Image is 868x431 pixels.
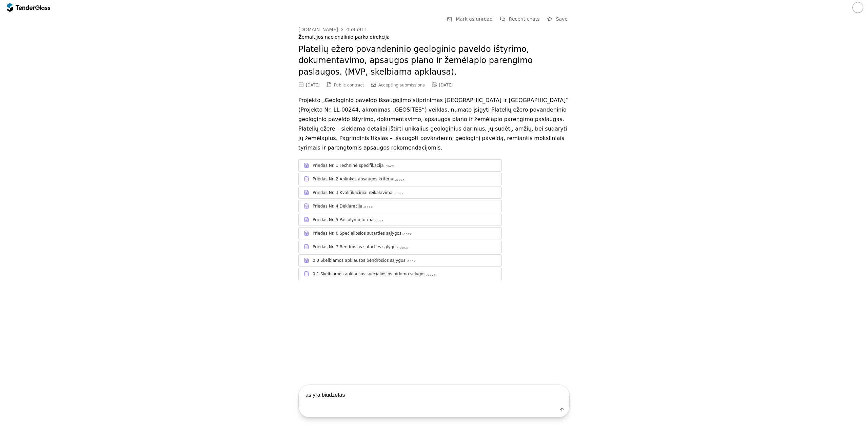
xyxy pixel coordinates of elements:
div: .docx [395,178,405,182]
h2: Platelių ežero povandeninio geologinio paveldo ištyrimo, dokumentavimo, apsaugos plano ir žemėlap... [298,44,570,78]
div: .docx [398,246,408,250]
div: Priedas Nr. 7 Bendrosios sutarties sąlygos [313,244,398,250]
div: Žemaitijos nacionalinio parko direkcija [298,34,570,40]
a: Priedas Nr. 7 Bendrosios sutarties sąlygos.docx [298,241,502,253]
div: 0.1 Skelbiamos apklausos specialiosios pirkimo sąlygos [313,271,426,277]
div: .docx [384,164,394,169]
div: Priedas Nr. 2 Aplinkos apsaugos kriterjai [313,176,394,182]
span: Recent chats [509,16,540,22]
a: 0.0 Skelbiamos apklausos bendrosios sąlygos.docx [298,254,502,267]
div: Priedas Nr. 3 Kvalifikaciniai reikalavimai [313,190,394,195]
a: Priedas Nr. 6 Specialiosios sutarties sąlygos.docx [298,227,502,239]
button: Recent chats [498,15,542,23]
div: .docx [402,232,412,236]
div: Priedas Nr. 1 Techninė specifikacija [313,163,384,168]
a: Priedas Nr. 3 Kvalifikaciniai reikalavimai.docx [298,187,502,199]
div: Priedas Nr. 6 Specialiosios sutarties sąlygos [313,231,401,236]
span: Public contract [334,83,364,87]
a: Priedas Nr. 1 Techninė specifikacija.docx [298,159,502,172]
div: .docx [406,259,416,263]
a: 0.1 Skelbiamos apklausos specialiosios pirkimo sąlygos.docx [298,268,502,280]
p: Projekto „Geologinio paveldo išsaugojimo stiprinimas [GEOGRAPHIC_DATA] ir [GEOGRAPHIC_DATA]” (Pro... [298,96,570,153]
div: [DATE] [306,83,320,87]
div: [DATE] [439,83,453,87]
button: Mark as unread [445,15,495,23]
span: Accepting submissions [378,83,425,87]
div: Priedas Nr. 5 Pasiūlymo forma [313,217,373,222]
a: Priedas Nr. 4 Deklaracija.docx [298,200,502,212]
a: [DOMAIN_NAME]4595911 [298,27,367,32]
div: [DOMAIN_NAME] [298,27,338,32]
div: .docx [426,273,436,277]
div: .docx [363,205,373,209]
a: Priedas Nr. 5 Pasiūlymo forma.docx [298,214,502,226]
div: .docx [374,218,384,223]
button: Save [545,15,570,23]
div: .docx [394,191,404,196]
div: 0.0 Skelbiamos apklausos bendrosios sąlygos [313,258,406,263]
div: 4595911 [346,27,367,32]
a: Priedas Nr. 2 Aplinkos apsaugos kriterjai.docx [298,173,502,185]
span: Save [556,16,568,22]
textarea: as yra biudzetas [299,385,569,405]
div: Priedas Nr. 4 Deklaracija [313,203,362,209]
span: Mark as unread [456,16,493,22]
